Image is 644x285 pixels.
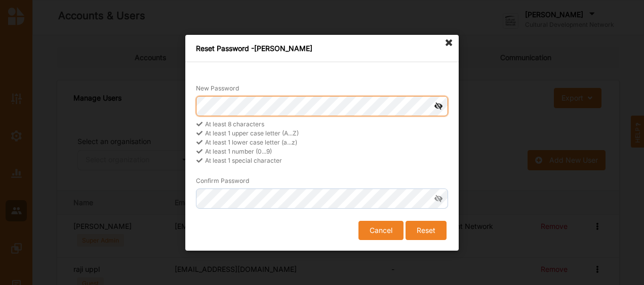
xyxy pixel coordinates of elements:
label: New Password [196,84,239,92]
button: Cancel [358,220,404,240]
div: At least 1 special character [196,156,448,165]
div: At least 8 characters [196,120,448,129]
button: Reset [406,220,447,240]
label: Confirm Password [196,177,249,185]
div: Reset Password - [PERSON_NAME] [185,35,459,62]
div: At least 1 number (0...9) [196,147,448,156]
div: At least 1 lower case letter (a...z) [196,138,448,147]
div: At least 1 upper case letter (A...Z) [196,129,448,138]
